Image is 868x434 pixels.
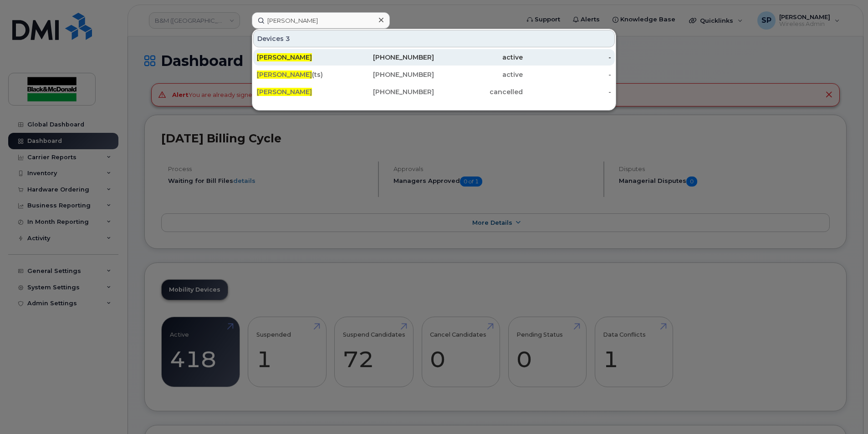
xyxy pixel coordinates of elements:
a: [PERSON_NAME](ts)[PHONE_NUMBER]active- [253,66,615,83]
span: [PERSON_NAME] [257,88,312,96]
div: Devices [253,30,615,47]
span: [PERSON_NAME] [257,53,312,61]
a: [PERSON_NAME][PHONE_NUMBER]cancelled- [253,84,615,100]
div: (ts) [257,70,346,79]
div: cancelled [434,87,523,96]
div: - [523,87,612,96]
a: [PERSON_NAME][PHONE_NUMBER]active- [253,49,615,66]
span: 3 [286,34,290,43]
span: [PERSON_NAME] [257,71,312,79]
div: [PHONE_NUMBER] [346,87,434,96]
div: [PHONE_NUMBER] [346,70,434,79]
div: - [523,53,612,62]
div: active [434,70,523,79]
div: active [434,53,523,62]
div: [PHONE_NUMBER] [346,53,434,62]
div: - [523,70,612,79]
